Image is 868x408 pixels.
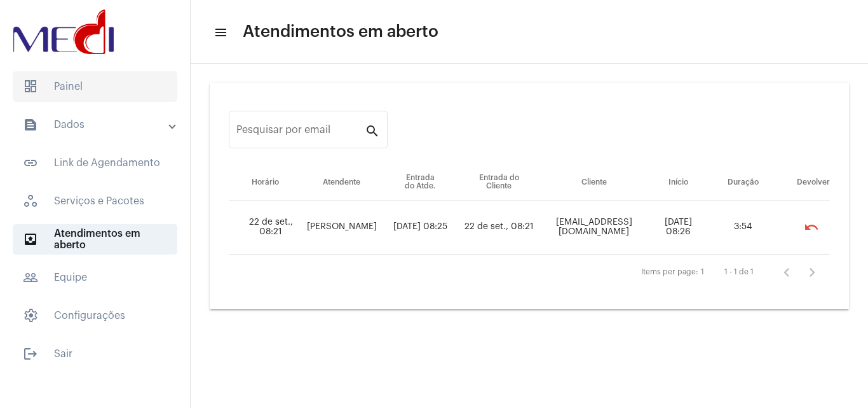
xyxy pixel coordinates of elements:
mat-icon: sidenav icon [23,155,38,171]
mat-icon: sidenav icon [23,270,38,285]
mat-icon: sidenav icon [23,232,38,247]
span: sidenav icon [23,193,38,209]
th: Cliente [539,165,648,200]
td: [EMAIL_ADDRESS][DOMAIN_NAME] [539,200,648,255]
th: Horário [229,165,302,200]
td: [PERSON_NAME] [302,200,381,255]
div: 1 - 1 de 1 [724,268,754,276]
mat-chip-list: selection [782,215,830,240]
button: Próxima página [799,260,825,285]
mat-expansion-panel-header: sidenav iconDados [8,109,190,140]
span: Equipe [13,262,177,293]
td: 3:54 [709,200,778,255]
mat-panel-title: Dados [23,117,170,132]
span: Link de Agendamento [13,148,177,178]
span: sidenav icon [23,308,38,323]
mat-icon: undo [804,220,819,235]
th: Devolver [778,165,830,200]
span: sidenav icon [23,79,38,94]
mat-icon: sidenav icon [23,346,38,362]
div: 1 [701,268,704,276]
span: Atendimentos em aberto [13,224,177,255]
th: Atendente [302,165,381,200]
mat-icon: sidenav icon [23,117,38,132]
th: Entrada do Cliente [459,165,539,200]
td: 22 de set., 08:21 [459,200,539,255]
button: Página anterior [774,260,799,285]
td: [DATE] 08:26 [649,200,709,255]
input: Pesquisar por email [236,127,365,138]
td: 22 de set., 08:21 [229,200,302,255]
th: Início [649,165,709,200]
img: d3a1b5fa-500b-b90f-5a1c-719c20e9830b.png [10,6,117,57]
span: Atendimentos em aberto [243,22,438,42]
span: Configurações [13,300,177,331]
th: Entrada do Atde. [381,165,459,200]
mat-icon: sidenav icon [214,25,226,40]
span: Painel [13,71,177,102]
span: Serviços e Pacotes [13,186,177,216]
td: [DATE] 08:25 [381,200,459,255]
span: Sair [13,339,177,369]
th: Duração [709,165,778,200]
mat-icon: search [365,123,380,138]
div: Items per page: [641,268,698,276]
